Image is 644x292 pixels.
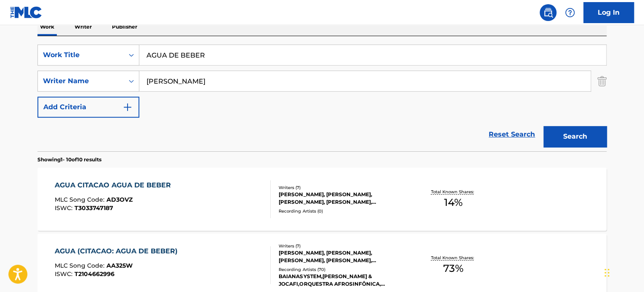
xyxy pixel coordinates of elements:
[565,8,575,18] img: help
[279,266,406,273] div: Recording Artists ( 70 )
[55,262,106,269] span: MLC Song Code :
[122,102,133,112] img: 9d2ae6d4665cec9f34b9.svg
[279,243,406,249] div: Writers ( 7 )
[37,168,607,231] a: AGUA CITACAO AGUA DE BEBERMLC Song Code:AD3OVZISWC:T3033747187Writers (7)[PERSON_NAME], [PERSON_N...
[37,97,139,118] button: Add Criteria
[55,270,75,278] span: ISWC :
[279,184,406,191] div: Writers ( 7 )
[597,71,607,92] img: Delete Criterion
[75,270,114,278] span: T2104662996
[604,260,609,285] div: Drag
[75,204,113,212] span: T3033747187
[543,126,607,147] button: Search
[106,196,133,203] span: AD3OVZ
[109,18,140,36] p: Publisher
[55,204,75,212] span: ISWC :
[106,262,133,269] span: AA325W
[279,208,406,214] div: Recording Artists ( 0 )
[540,4,556,21] a: Public Search
[55,246,182,256] div: AGUA (CITACAO: AGUA DE BEBER)
[279,249,406,264] div: [PERSON_NAME], [PERSON_NAME], [PERSON_NAME], [PERSON_NAME], [PERSON_NAME], [PERSON_NAME], [PERSON...
[543,8,553,18] img: search
[37,45,607,151] form: Search Form
[72,18,94,36] p: Writer
[37,156,101,163] p: Showing 1 - 10 of 10 results
[279,273,406,288] div: BAIANASYSTEM,[PERSON_NAME] & JOCAFI,ORQUESTRA AFROSINFÔNICA, BAIANASYSTEM,ORQUESTRA AFROSINFÔNICA...
[444,195,463,210] span: 14 %
[279,191,406,206] div: [PERSON_NAME], [PERSON_NAME], [PERSON_NAME], [PERSON_NAME], [PERSON_NAME], [PERSON_NAME], [PERSON...
[431,255,476,261] p: Total Known Shares:
[443,261,463,276] span: 73 %
[602,252,644,292] iframe: Chat Widget
[37,18,57,36] p: Work
[484,125,539,144] a: Reset Search
[55,196,106,203] span: MLC Song Code :
[562,4,578,21] div: Help
[10,6,43,18] img: MLC Logo
[43,76,119,86] div: Writer Name
[431,189,476,195] p: Total Known Shares:
[583,2,634,23] a: Log In
[43,50,119,60] div: Work Title
[55,180,175,190] div: AGUA CITACAO AGUA DE BEBER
